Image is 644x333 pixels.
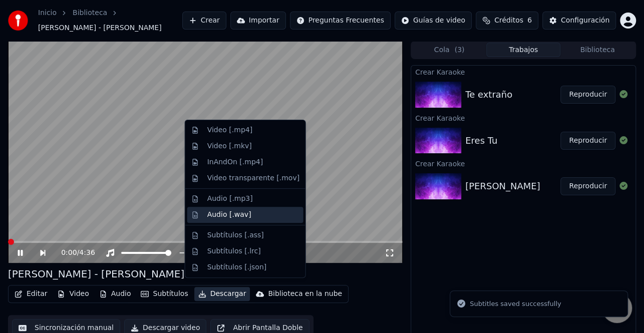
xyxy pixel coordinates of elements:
div: Audio [.mp3] [207,194,253,204]
div: Configuración [561,16,609,26]
img: youka [8,11,28,31]
button: Cola [412,43,486,57]
div: Video [.mp4] [207,125,252,135]
button: Importar [230,12,286,30]
div: Biblioteca en la nube [268,289,342,299]
button: Configuración [542,12,616,30]
div: Crear Karaoke [411,66,635,78]
button: Crear [182,12,226,30]
div: Subtitles saved successfully [470,299,561,309]
button: Subtítulos [137,287,192,301]
button: Guías de video [395,12,472,30]
button: Video [53,287,93,301]
span: 4:36 [79,248,95,258]
button: Créditos6 [476,12,538,30]
span: 6 [527,16,532,26]
button: Reproducir [560,86,615,104]
a: Biblioteca [73,8,107,18]
div: Te extraño [465,88,512,102]
span: [PERSON_NAME] - [PERSON_NAME] [38,23,162,33]
button: Trabajos [486,43,560,57]
div: Audio [.wav] [207,210,251,220]
button: Preguntas Frecuentes [290,12,391,30]
button: Descargar [194,287,250,301]
button: Biblioteca [560,43,634,57]
div: Video transparente [.mov] [207,173,299,183]
button: Reproducir [560,177,615,195]
div: Eres Tu [465,134,497,148]
div: Subtítulos [.json] [207,262,267,272]
div: Subtítulos [.lrc] [207,246,261,256]
div: / [61,248,85,258]
nav: breadcrumb [38,8,182,33]
div: [PERSON_NAME] [465,179,540,193]
span: Créditos [494,16,523,26]
div: Video [.mkv] [207,141,252,151]
a: Inicio [38,8,57,18]
button: Audio [95,287,135,301]
div: Crear Karaoke [411,157,635,169]
button: Reproducir [560,132,615,150]
span: 0:00 [61,248,77,258]
span: ( 3 ) [454,45,464,55]
div: Crear Karaoke [411,112,635,124]
div: Subtítulos [.ass] [207,230,264,240]
button: Editar [11,287,51,301]
div: [PERSON_NAME] - [PERSON_NAME] [8,267,184,281]
div: InAndOn [.mp4] [207,157,263,167]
